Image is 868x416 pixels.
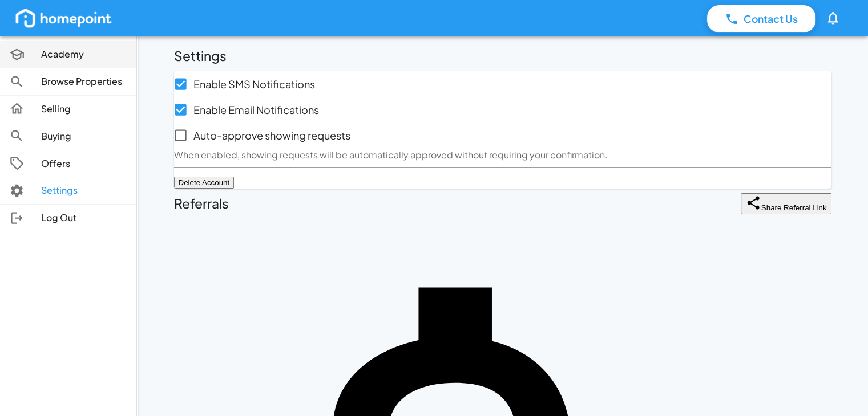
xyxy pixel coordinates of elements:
[193,128,350,143] span: Auto-approve showing requests
[193,102,319,117] span: Enable Email Notifications
[744,11,798,26] p: Contact Us
[41,157,127,170] p: Offers
[193,76,315,92] span: Enable SMS Notifications
[174,177,235,189] button: Delete Account
[174,193,229,214] h6: Referrals
[14,7,114,30] img: homepoint_logo_white.png
[174,149,608,162] p: When enabled, showing requests will be automatically approved without requiring your confirmation.
[41,184,127,197] p: Settings
[41,75,127,88] p: Browse Properties
[41,211,127,225] p: Log Out
[174,46,227,67] h6: Settings
[41,48,127,61] p: Academy
[741,193,831,214] button: Share Referral Link
[41,103,127,116] p: Selling
[41,130,127,143] p: Buying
